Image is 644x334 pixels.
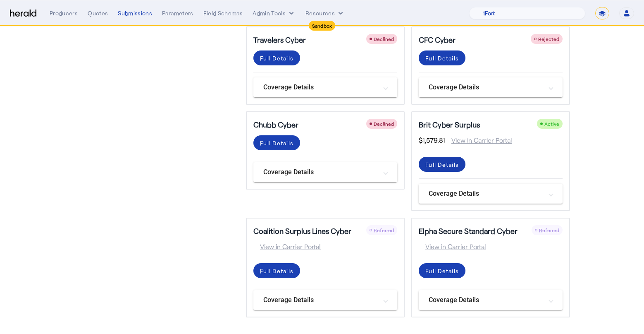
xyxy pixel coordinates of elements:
div: Full Details [260,139,293,147]
mat-expansion-panel-header: Coverage Details [419,290,563,310]
div: Quotes [88,9,108,17]
span: $1,579.81 [419,135,445,145]
div: Sandbox [309,21,336,31]
button: Full Details [419,50,465,65]
mat-expansion-panel-header: Coverage Details [253,77,397,97]
div: Submissions [118,9,152,17]
span: Active [544,121,559,127]
div: Producers [50,9,78,17]
button: Resources dropdown menu [305,9,345,17]
h5: Coalition Surplus Lines Cyber [253,225,351,237]
button: Full Details [253,135,300,150]
button: Full Details [419,157,465,172]
h5: Brit Cyber Surplus [419,119,480,130]
h5: CFC Cyber [419,34,456,46]
mat-panel-title: Coverage Details [263,167,377,177]
div: Full Details [425,160,459,169]
h5: Chubb Cyber [253,119,298,130]
span: Declined [374,121,394,127]
span: View in Carrier Portal [253,242,321,252]
mat-panel-title: Coverage Details [429,82,543,92]
mat-expansion-panel-header: Coverage Details [253,290,397,310]
div: Full Details [425,267,459,275]
div: Field Schemas [203,9,243,17]
mat-expansion-panel-header: Coverage Details [419,184,563,204]
mat-expansion-panel-header: Coverage Details [253,162,397,182]
h5: Travelers Cyber [253,34,306,46]
mat-panel-title: Coverage Details [263,295,377,305]
span: Referred [539,227,559,233]
span: Declined [374,36,394,42]
mat-expansion-panel-header: Coverage Details [419,77,563,97]
span: View in Carrier Portal [419,242,486,252]
button: Full Details [253,263,300,278]
mat-panel-title: Coverage Details [429,189,543,199]
button: internal dropdown menu [253,9,296,17]
div: Full Details [425,54,459,62]
h5: Elpha Secure Standard Cyber [419,225,518,237]
span: Rejected [538,36,559,42]
span: Referred [374,227,394,233]
button: Full Details [253,50,300,65]
mat-panel-title: Coverage Details [429,295,543,305]
img: Herald Logo [10,10,36,17]
div: Full Details [260,54,293,62]
div: Parameters [162,9,193,17]
span: View in Carrier Portal [445,135,512,145]
div: Full Details [260,267,293,275]
mat-panel-title: Coverage Details [263,82,377,92]
button: Full Details [419,263,465,278]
